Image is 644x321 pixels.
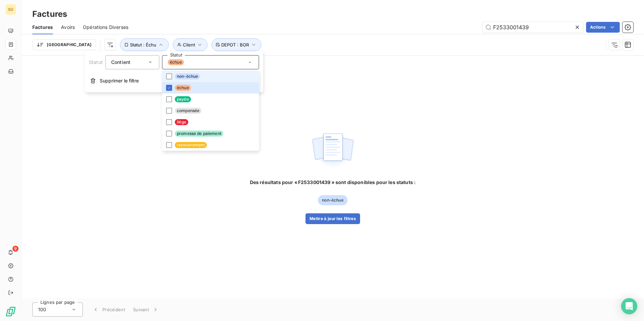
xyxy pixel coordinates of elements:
[38,306,46,313] span: 100
[88,302,129,317] button: Précédent
[175,119,188,125] span: litige
[175,85,191,91] span: échue
[621,298,637,314] div: Open Intercom Messenger
[586,22,620,33] button: Actions
[175,96,191,102] span: payée
[175,131,223,137] span: promesse de paiement
[129,302,163,317] button: Suivant
[32,39,96,50] button: [GEOGRAPHIC_DATA]
[221,42,249,47] span: DEPOT : BOR
[183,42,195,47] span: Client
[111,59,130,65] span: Contient
[482,22,583,33] input: Rechercher
[175,73,200,79] span: non-échue
[175,108,201,114] span: compensée
[305,213,360,224] button: Mettre à jour les filtres
[311,130,354,171] img: empty state
[168,59,184,65] span: échue
[130,42,156,47] span: Statut : Échu
[175,142,207,148] span: recouvrement
[173,38,207,51] button: Client
[89,59,103,65] span: Statut
[212,38,261,51] button: DEPOT : BOR
[100,77,139,84] span: Supprimer le filtre
[61,24,75,31] span: Avoirs
[85,73,263,88] button: Supprimer le filtre
[83,24,128,31] span: Opérations Diverses
[5,306,16,317] img: Logo LeanPay
[318,195,347,205] span: non-échue
[5,4,16,15] div: SO
[250,179,416,186] span: Des résultats pour « F2533001439 » sont disponibles pour les statuts :
[12,246,19,252] span: 9
[32,8,67,20] h3: Factures
[120,38,169,51] button: Statut : Échu
[32,24,53,31] span: Factures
